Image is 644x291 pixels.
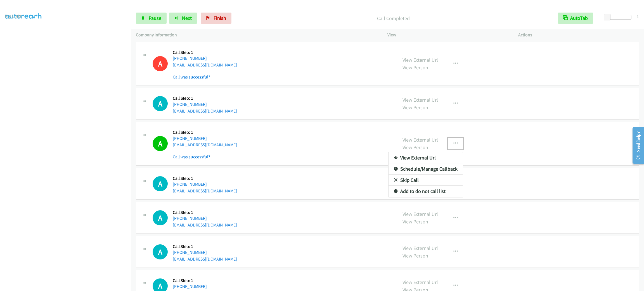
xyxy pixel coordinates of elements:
a: Add to do not call list [389,186,463,197]
div: The call is yet to be attempted [153,176,168,191]
a: Skip Call [389,175,463,186]
h1: A [153,210,168,225]
a: Schedule/Manage Callback [389,163,463,175]
h1: A [153,176,168,191]
iframe: Resource Center [628,123,644,168]
div: The call is yet to be attempted [153,244,168,259]
a: My Lists [5,13,22,19]
a: View External Url [389,152,463,163]
h1: A [153,244,168,259]
iframe: To enrich screen reader interactions, please activate Accessibility in Grammarly extension settings [5,25,131,290]
div: The call is yet to be attempted [153,210,168,225]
